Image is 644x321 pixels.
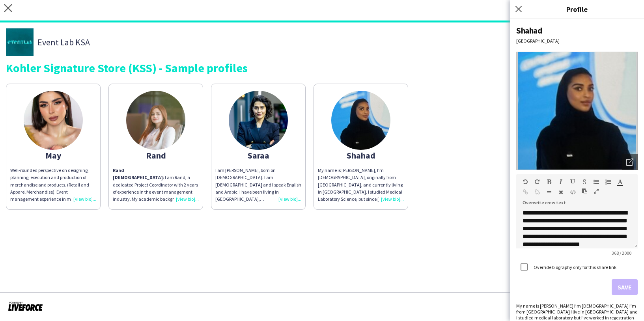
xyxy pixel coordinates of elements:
[516,25,638,36] div: Shahad
[570,179,575,185] button: Underline
[605,179,611,185] button: Ordered List
[570,189,575,195] button: HTML Code
[594,179,599,185] button: Unordered List
[113,174,163,180] strong: [DEMOGRAPHIC_DATA]
[546,189,552,195] button: Horizontal Line
[510,4,644,14] h3: Profile
[215,152,301,159] div: Saraa
[546,179,552,185] button: Bold
[10,152,96,159] div: May
[558,189,564,195] button: Clear Formatting
[6,62,638,74] div: Kohler Signature Store (KSS) - Sample profiles
[617,179,623,185] button: Text Color
[622,154,638,170] div: Open photos pop-in
[582,188,587,194] button: Paste as plain text
[113,152,199,159] div: Rand
[532,264,616,270] label: Override biography only for this share link
[558,179,564,185] button: Italic
[516,52,638,170] img: Crew avatar or photo
[10,167,89,202] span: Well-rounded perspective on designing, planning, execution and production of merchandise and prod...
[594,188,599,194] button: Fullscreen
[331,91,390,150] img: thumb-67920ef51b072.jpeg
[6,28,34,56] img: thumb-d0a7b56f-9e14-4e4b-94db-6d54a60d8988.jpg
[534,179,540,185] button: Redo
[215,167,301,203] div: I am [PERSON_NAME], born on [DEMOGRAPHIC_DATA]. I am [DEMOGRAPHIC_DATA] and I speak English and A...
[229,91,288,150] img: thumb-67fab3630cd76.jpeg
[37,39,90,46] span: Event Lab KSA
[582,179,587,185] button: Strikethrough
[318,167,404,216] span: My name is [PERSON_NAME], I’m [DEMOGRAPHIC_DATA], originally from [GEOGRAPHIC_DATA], and currentl...
[113,167,199,203] div: : I am Rand, a dedicated Project Coordinator with 2 years of experience in the event management i...
[523,179,528,185] button: Undo
[318,152,404,159] div: Shahad
[126,91,185,150] img: thumb-65052756aa11e.jpeg
[8,300,43,312] img: Powered by Liveforce
[24,91,83,150] img: thumb-67965093069d8.jpeg
[516,38,638,44] div: [GEOGRAPHIC_DATA]
[113,167,124,173] strong: Rand
[39,196,61,202] span: experience
[605,250,638,256] span: 368 / 2000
